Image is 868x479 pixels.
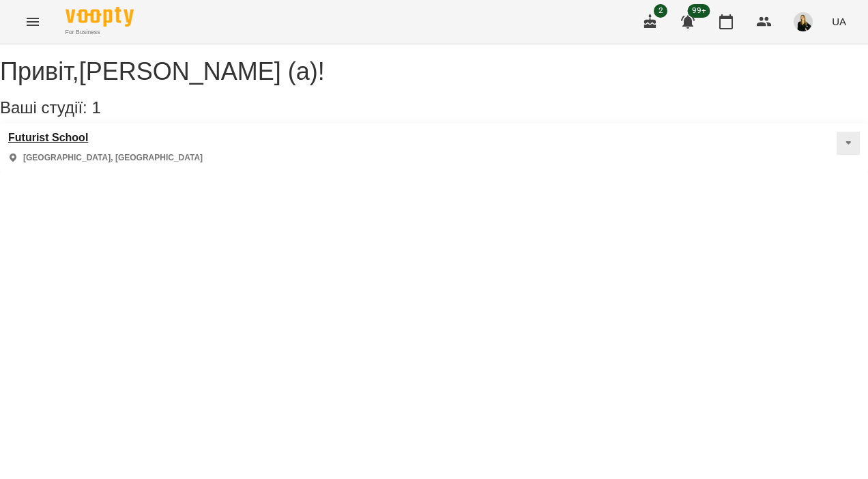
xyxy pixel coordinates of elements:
img: Voopty Logo [66,7,134,27]
span: 99+ [688,4,710,18]
p: [GEOGRAPHIC_DATA], [GEOGRAPHIC_DATA] [23,152,203,164]
img: 4a571d9954ce9b31f801162f42e49bd5.jpg [794,12,813,31]
span: For Business [66,28,134,37]
button: UA [826,9,852,34]
a: Futurist School [8,132,203,144]
span: 2 [654,4,667,18]
span: UA [832,14,846,29]
button: Menu [16,5,49,38]
span: 1 [91,98,100,117]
